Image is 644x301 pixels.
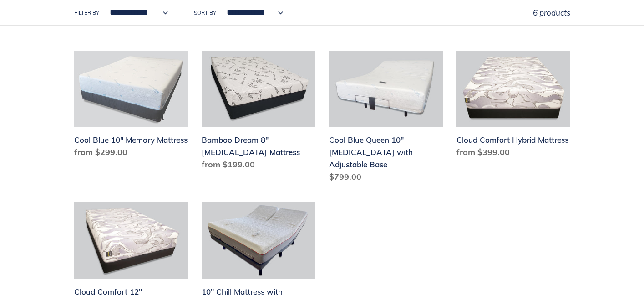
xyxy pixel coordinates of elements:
label: Sort by [194,9,216,17]
span: 6 products [533,8,570,17]
a: Cool Blue 10" Memory Mattress [74,51,188,162]
a: Cool Blue Queen 10" Memory Foam with Adjustable Base [329,51,443,187]
a: Cloud Comfort Hybrid Mattress [456,51,570,162]
label: Filter by [74,9,99,17]
a: Bamboo Dream 8" Memory Foam Mattress [202,51,315,174]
